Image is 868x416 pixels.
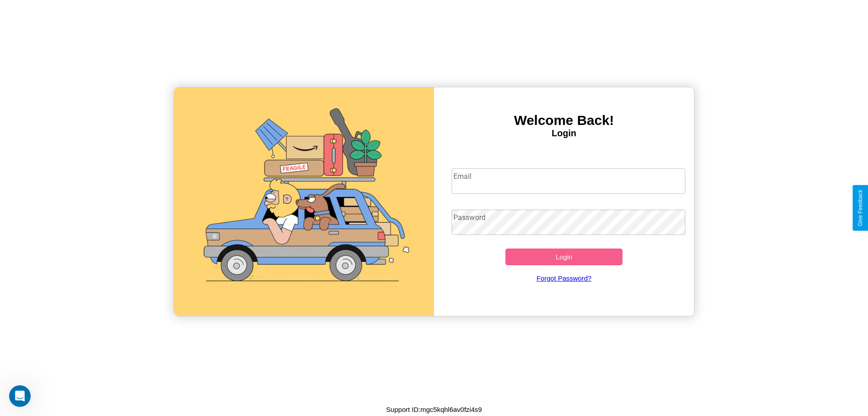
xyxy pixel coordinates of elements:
p: Support ID: mgc5kqhl6av0fzi4s9 [386,403,482,416]
img: gif [174,87,434,316]
h3: Welcome Back! [434,113,694,128]
div: Give Feedback [857,190,863,226]
button: Login [505,249,623,265]
h4: Login [434,128,694,139]
a: Forgot Password? [447,265,681,291]
iframe: Intercom live chat [9,385,31,407]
